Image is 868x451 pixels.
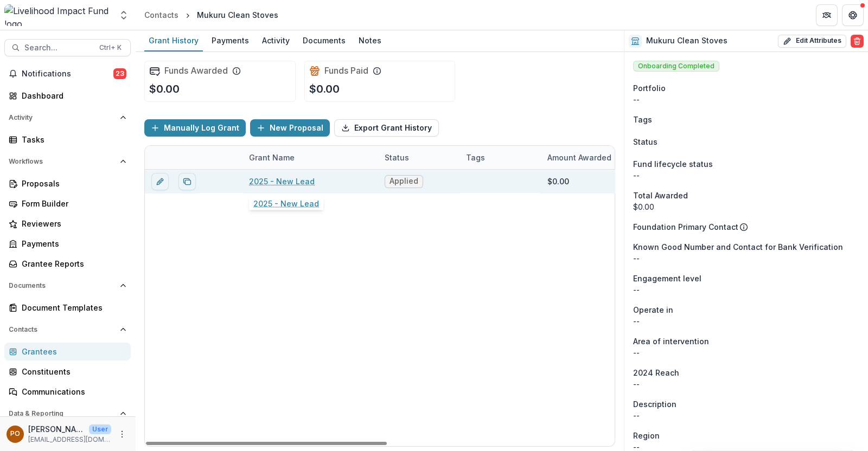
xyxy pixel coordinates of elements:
div: Contacts [144,9,178,21]
a: Dashboard [4,87,131,105]
span: Contacts [9,326,116,333]
div: Grantee Reports [22,258,122,269]
button: Open Workflows [4,153,131,170]
p: -- [633,94,859,105]
button: Export Grant History [334,119,439,137]
div: $0.00 [633,201,859,212]
div: Status [378,146,459,169]
span: Known Good Number and Contact for Bank Verification [633,241,843,253]
div: Peige Omondi [10,430,20,437]
div: Document Templates [22,302,122,313]
span: Applied [390,177,418,186]
button: Search... [4,39,131,56]
button: Edit Attributes [778,35,846,48]
p: $0.00 [149,81,180,97]
a: Contacts [140,7,183,23]
button: Duplicate proposal [178,173,196,190]
p: [EMAIL_ADDRESS][DOMAIN_NAME] [28,435,111,444]
a: Grantees [4,343,131,360]
button: edit [151,173,169,190]
div: Amount Awarded [541,152,618,163]
p: Foundation Primary Contact [633,221,738,233]
a: Payments [207,30,253,51]
a: Documents [298,30,350,51]
p: $0.00 [309,81,340,97]
img: Livelihood Impact Fund logo [4,4,112,26]
button: Open Activity [4,109,131,126]
a: Grantee Reports [4,255,131,273]
a: Payments [4,235,131,253]
p: -- [633,378,859,390]
button: More [116,428,129,441]
div: Tasks [22,134,122,145]
span: Status [633,136,658,147]
nav: breadcrumb [140,7,283,23]
span: Onboarding Completed [633,61,719,72]
div: Tags [459,146,541,169]
p: -- [633,347,859,358]
span: Engagement level [633,273,701,284]
a: 2025 - New Lead [249,176,315,187]
div: Proposals [22,178,122,189]
a: Document Templates [4,299,131,317]
div: Constituents [22,366,122,377]
button: Open entity switcher [116,4,131,26]
span: Total Awarded [633,190,688,201]
div: Tags [459,152,492,163]
div: Grant Name [242,152,301,163]
div: Ctrl + K [97,42,124,54]
button: New Proposal [250,119,330,137]
p: -- [633,315,859,327]
a: Tasks [4,131,131,149]
button: Notifications23 [4,65,131,82]
div: Notes [354,33,386,48]
a: Reviewers [4,215,131,233]
p: [PERSON_NAME] [28,423,85,435]
a: Notes [354,30,386,51]
button: Manually Log Grant [144,119,246,137]
div: Activity [258,33,294,48]
div: Mukuru Clean Stoves [197,9,278,21]
div: Payments [22,238,122,249]
div: Communications [22,386,122,397]
div: Grantees [22,346,122,357]
button: Partners [816,4,838,26]
div: Amount Awarded [541,146,622,169]
div: Payments [207,33,253,48]
span: Data & Reporting [9,410,116,417]
span: 23 [113,68,126,79]
button: Open Contacts [4,321,131,338]
div: Grant History [144,33,203,48]
p: -- [633,284,859,295]
span: Portfolio [633,82,666,94]
div: Status [378,152,416,163]
div: Reviewers [22,218,122,229]
div: Grant Name [242,146,378,169]
p: -- [633,410,859,421]
span: Description [633,398,676,410]
button: Delete [851,35,864,48]
span: Notifications [22,69,113,79]
span: Fund lifecycle status [633,158,713,170]
a: Activity [258,30,294,51]
span: Documents [9,282,116,289]
a: Form Builder [4,195,131,212]
div: Form Builder [22,198,122,209]
span: Area of intervention [633,336,709,347]
a: Grant History [144,30,203,51]
button: Open Documents [4,277,131,294]
h2: Funds Awarded [164,66,228,76]
p: User [89,424,111,434]
span: Search... [24,43,93,53]
span: Region [633,430,660,441]
div: Dashboard [22,90,122,101]
p: -- [633,253,859,264]
span: Workflows [9,158,116,165]
a: Constituents [4,363,131,381]
span: Operate in [633,304,673,315]
a: Communications [4,383,131,401]
p: -- [633,170,859,181]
